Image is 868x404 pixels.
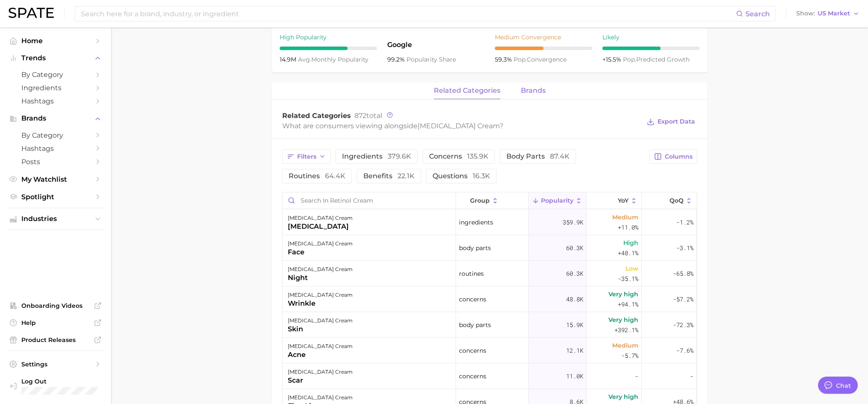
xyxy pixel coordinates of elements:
button: [MEDICAL_DATA] creamnightroutines60.3kLow-35.1%-65.8% [283,261,697,286]
span: 22.1k [397,172,415,180]
span: ingredients [459,217,493,227]
div: [MEDICAL_DATA] [288,221,353,232]
span: by Category [21,131,90,139]
div: Medium Convergence [495,32,592,42]
span: My Watchlist [21,175,90,183]
span: Google [387,40,485,50]
span: +48.1% [618,248,638,258]
span: 379.6k [388,152,411,160]
span: -65.8% [673,268,693,279]
span: US Market [818,11,850,16]
a: Hashtags [7,94,104,108]
a: Ingredients [7,81,104,94]
span: convergence [514,56,567,63]
span: 11.0k [566,371,583,381]
span: monthly popularity [298,56,368,63]
span: Home [21,37,90,45]
span: Ingredients [21,84,90,92]
span: Filters [297,153,316,160]
button: [MEDICAL_DATA] creamfacebody parts60.3kHigh+48.1%-3.1% [283,235,697,261]
span: total [354,112,382,120]
button: [MEDICAL_DATA] creamscarconcerns11.0k-- [283,363,697,389]
div: What are consumers viewing alongside ? [282,120,641,132]
div: face [288,247,353,257]
div: [MEDICAL_DATA] cream [288,316,353,326]
div: [MEDICAL_DATA] cream [288,290,353,300]
a: by Category [7,129,104,142]
span: Medium [612,212,638,222]
span: 60.3k [566,243,583,253]
a: Help [7,316,104,329]
span: concerns [459,294,486,304]
span: Very high [608,289,638,299]
span: -72.3% [673,320,693,330]
button: Trends [7,52,104,65]
span: 14.9m [280,56,298,63]
span: [MEDICAL_DATA] cream [418,122,500,130]
span: -3.1% [676,243,693,253]
a: Onboarding Videos [7,299,104,312]
span: routines [459,268,484,279]
span: by Category [21,71,90,79]
span: +94.1% [618,299,638,310]
button: ShowUS Market [794,8,862,19]
span: group [470,197,490,204]
span: -35.1% [618,274,638,284]
span: -7.6% [676,345,693,356]
span: Product Releases [21,336,90,344]
span: Medium [612,340,638,351]
div: [MEDICAL_DATA] cream [288,392,353,403]
span: Export Data [658,118,695,125]
span: Log Out [21,377,97,385]
a: Spotlight [7,190,104,203]
a: Hashtags [7,142,104,155]
button: Columns [649,149,697,164]
button: QoQ [642,192,696,209]
span: 99.2% [387,56,406,63]
span: related categories [434,87,500,94]
span: Settings [21,360,90,368]
span: body parts [459,243,491,253]
button: Industries [7,212,104,225]
span: ingredients [342,153,411,160]
span: Posts [21,158,90,166]
span: -57.2% [673,294,693,304]
span: questions [433,173,490,180]
div: skin [288,324,353,334]
span: Show [796,11,815,16]
button: [MEDICAL_DATA] creamskinbody parts15.9kVery high+392.1%-72.3% [283,312,697,338]
button: Filters [282,149,330,164]
span: predicted growth [623,56,690,63]
span: Spotlight [21,193,90,201]
span: Related Categories [282,112,351,120]
a: by Category [7,68,104,81]
span: 12.1k [566,345,583,356]
button: [MEDICAL_DATA] creamacneconcerns12.1kMedium-5.7%-7.6% [283,338,697,363]
span: 60.3k [566,268,583,279]
span: +15.5% [602,56,623,63]
span: 15.9k [566,320,583,330]
div: Likely [602,32,700,42]
span: body parts [506,153,570,160]
span: Onboarding Videos [21,302,90,310]
span: benefits [363,173,415,180]
div: night [288,273,353,283]
span: 48.8k [566,294,583,304]
span: Popularity [541,197,573,204]
span: routines [289,173,345,180]
span: popularity share [406,56,456,63]
span: 135.9k [467,152,488,160]
span: Very high [608,315,638,325]
span: concerns [459,371,486,381]
a: Log out. Currently logged in with e-mail farnell.ar@pg.com. [7,375,104,397]
div: acne [288,350,353,360]
span: Hashtags [21,144,90,153]
div: [MEDICAL_DATA] cream [288,264,353,274]
span: Brands [21,115,90,122]
div: [MEDICAL_DATA] cream [288,213,353,223]
span: +392.1% [614,325,638,335]
button: group [456,192,529,209]
input: Search in retinol cream [283,192,456,209]
input: Search here for a brand, industry, or ingredient [80,6,736,21]
span: High [623,238,638,248]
